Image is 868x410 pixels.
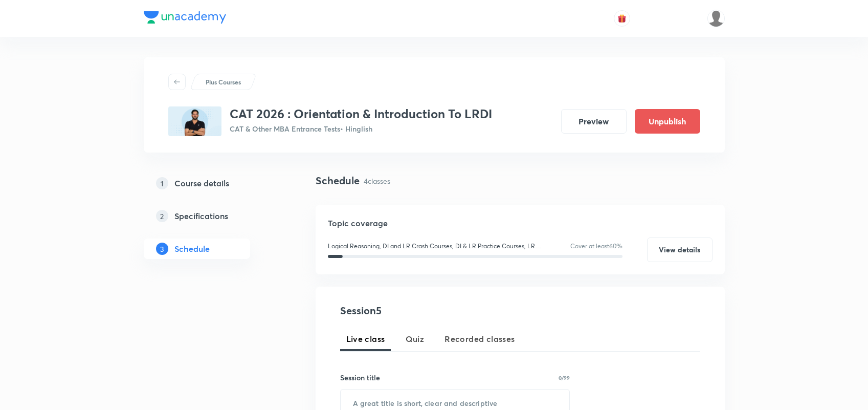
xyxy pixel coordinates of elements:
[156,177,168,189] p: 1
[174,243,210,255] h5: Schedule
[328,217,713,229] h5: Topic coverage
[635,109,700,134] button: Unpublish
[346,333,385,345] span: Live class
[206,77,241,87] p: Plus Courses
[230,106,492,121] h3: CAT 2026 : Orientation & Introduction To LRDI
[444,333,515,345] span: Recorded classes
[144,206,283,226] a: 2Specifications
[174,177,229,189] h5: Course details
[614,10,630,27] button: avatar
[647,238,713,262] button: View details
[406,333,425,345] span: Quiz
[168,106,221,136] img: 62B28AF1-1B1B-495E-AE8D-1A54F5C86F8C_plus.png
[340,303,527,318] h4: Session 5
[156,210,168,222] p: 2
[328,242,542,251] p: Logical Reasoning, DI and LR Crash Courses, DI & LR Practice Courses, LR and DI Practice Exercise...
[316,173,360,188] h4: Schedule
[144,11,226,24] img: Company Logo
[570,242,622,251] p: Cover at least 60 %
[156,243,168,255] p: 3
[617,14,627,23] img: avatar
[340,372,380,383] h6: Session title
[561,109,627,134] button: Preview
[144,173,283,193] a: 1Course details
[144,11,226,26] a: Company Logo
[174,210,228,222] h5: Specifications
[559,375,570,380] p: 0/99
[230,123,492,134] p: CAT & Other MBA Entrance Tests • Hinglish
[707,10,725,27] img: Coolm
[364,176,390,186] p: 4 classes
